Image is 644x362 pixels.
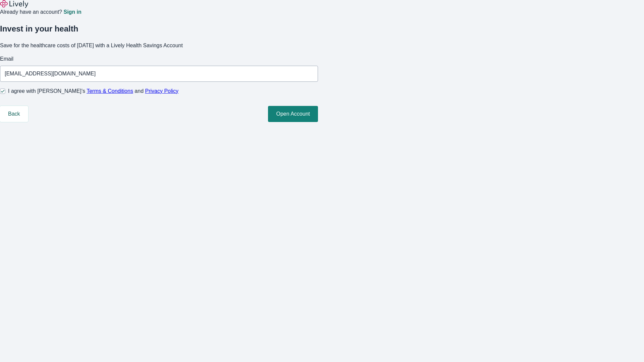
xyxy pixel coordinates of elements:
a: Sign in [63,9,81,15]
span: I agree with [PERSON_NAME]’s and [8,87,178,95]
a: Terms & Conditions [87,88,133,94]
button: Open Account [268,106,318,122]
a: Privacy Policy [145,88,179,94]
